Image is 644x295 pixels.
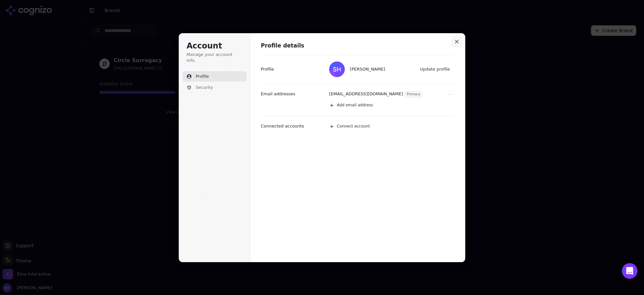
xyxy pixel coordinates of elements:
div: Open Intercom Messenger [622,263,637,279]
p: Connected accounts [261,123,304,129]
button: Security [183,82,246,93]
button: Open menu [446,90,454,98]
img: Shawn Hall [329,61,345,77]
span: Profile [196,74,209,79]
h1: Profile details [261,42,455,50]
p: Manage your account info. [187,52,243,63]
button: Update profile [417,64,454,74]
h1: Account [187,41,243,51]
span: Add email address [337,103,373,108]
button: Connect account [326,121,455,132]
p: [EMAIL_ADDRESS][DOMAIN_NAME] [329,91,403,98]
span: Security [196,85,213,90]
p: Profile [261,66,274,72]
button: Profile [183,71,246,82]
span: [PERSON_NAME] [350,66,385,72]
p: Email addresses [261,91,295,97]
button: Add email address [326,100,455,111]
span: Connect account [337,124,370,129]
button: Close modal [451,36,463,47]
span: Primary [405,91,423,97]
